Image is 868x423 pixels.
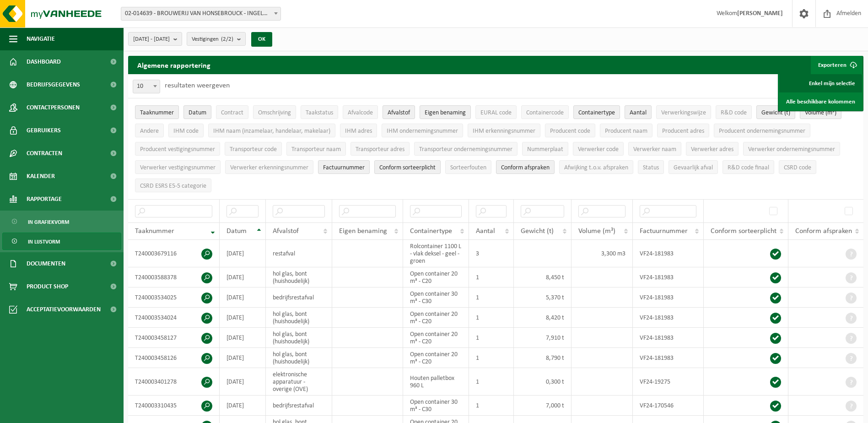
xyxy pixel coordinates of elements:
[573,105,620,119] button: ContainertypeContainertype: Activate to sort
[514,267,571,287] td: 8,450 t
[189,109,206,116] span: Datum
[266,368,333,396] td: elektronische apparatuur - overige (OVE)
[356,146,404,153] span: Transporteur adres
[445,160,491,174] button: SorteerfoutenSorteerfouten: Activate to sort
[811,56,863,74] button: Exporteren
[350,142,410,156] button: Transporteur adresTransporteur adres: Activate to sort
[27,275,68,298] span: Product Shop
[266,240,333,267] td: restafval
[522,142,568,156] button: NummerplaatNummerplaat: Activate to sort
[258,109,291,116] span: Omschrijving
[403,368,469,396] td: Houten palletbox 960 L
[135,228,174,235] span: Taaknummer
[419,146,512,153] span: Transporteur ondernemingsnummer
[578,146,619,153] span: Verwerker code
[230,146,277,153] span: Transporteur code
[779,160,816,174] button: CSRD codeCSRD code: Activate to sort
[221,36,233,42] count: (2/2)
[605,128,647,135] span: Producent naam
[128,287,220,308] td: T240003534025
[2,213,121,230] a: In grafiekvorm
[128,240,220,267] td: T240003679116
[800,105,841,119] button: Volume (m³)Volume (m³): Activate to sort
[711,228,776,235] span: Conform sorteerplicht
[225,142,282,156] button: Transporteur codeTransporteur code: Activate to sort
[135,160,221,174] button: Verwerker vestigingsnummerVerwerker vestigingsnummer: Activate to sort
[27,50,61,73] span: Dashboard
[133,33,170,46] span: [DATE] - [DATE]
[527,146,563,153] span: Nummerplaat
[27,96,80,119] span: Contactpersonen
[643,164,659,171] span: Status
[805,109,836,116] span: Volume (m³)
[514,287,571,308] td: 5,370 t
[403,328,469,348] td: Open container 20 m³ - C20
[27,142,62,165] span: Contracten
[674,164,713,171] span: Gevaarlijk afval
[475,105,517,119] button: EURAL codeEURAL code: Activate to sort
[628,142,681,156] button: Verwerker naamVerwerker naam: Activate to sort
[383,105,415,119] button: AfvalstofAfvalstof: Activate to sort
[135,124,164,137] button: AndereAndere: Activate to sort
[633,287,704,308] td: VF24-181983
[756,105,795,119] button: Gewicht (t)Gewicht (t): Activate to sort
[633,308,704,328] td: VF24-181983
[640,228,688,235] span: Factuurnummer
[220,240,266,267] td: [DATE]
[633,267,704,287] td: VF24-181983
[128,308,220,328] td: T240003534024
[600,124,652,137] button: Producent naamProducent naam: Activate to sort
[226,228,247,235] span: Datum
[128,328,220,348] td: T240003458127
[340,124,377,137] button: IHM adresIHM adres: Activate to sort
[220,396,266,416] td: [DATE]
[374,160,441,174] button: Conform sorteerplicht : Activate to sort
[27,27,55,50] span: Navigatie
[387,128,458,135] span: IHM ondernemingsnummer
[669,160,718,174] button: Gevaarlijk afval : Activate to sort
[27,119,61,142] span: Gebruikers
[630,109,647,116] span: Aantal
[213,128,330,135] span: IHM naam (inzamelaar, handelaar, makelaar)
[266,396,333,416] td: bedrijfsrestafval
[514,368,571,396] td: 0,300 t
[469,348,514,368] td: 1
[469,328,514,348] td: 1
[716,105,752,119] button: R&D codeR&amp;D code: Activate to sort
[343,105,378,119] button: AfvalcodeAfvalcode: Activate to sort
[266,328,333,348] td: hol glas, bont (huishoudelijk)
[559,160,633,174] button: Afwijking t.o.v. afsprakenAfwijking t.o.v. afspraken: Activate to sort
[550,128,590,135] span: Producent code
[301,105,338,119] button: TaakstatusTaakstatus: Activate to sort
[216,105,248,119] button: ContractContract: Activate to sort
[656,105,711,119] button: VerwerkingswijzeVerwerkingswijze: Activate to sort
[476,228,495,235] span: Aantal
[722,160,774,174] button: R&D code finaalR&amp;D code finaal: Activate to sort
[450,164,486,171] span: Sorteerfouten
[728,164,769,171] span: R&D code finaal
[140,183,206,190] span: CSRD ESRS E5-5 categorie
[133,80,160,93] span: 10
[253,105,296,119] button: OmschrijvingOmschrijving: Activate to sort
[469,396,514,416] td: 1
[545,124,595,137] button: Producent codeProducent code: Activate to sort
[737,10,783,17] strong: [PERSON_NAME]
[779,74,862,92] a: Enkel mijn selectie
[230,164,308,171] span: Verwerker erkenningsnummer
[140,128,159,135] span: Andere
[135,105,179,119] button: TaaknummerTaaknummer: Activate to remove sorting
[27,73,80,96] span: Bedrijfsgegevens
[220,287,266,308] td: [DATE]
[633,368,704,396] td: VF24-19275
[220,328,266,348] td: [DATE]
[192,33,233,46] span: Vestigingen
[571,240,633,267] td: 3,300 m3
[514,348,571,368] td: 8,790 t
[469,267,514,287] td: 1
[578,109,615,116] span: Containertype
[514,328,571,348] td: 7,910 t
[27,188,62,211] span: Rapportage
[514,396,571,416] td: 7,000 t
[28,233,60,250] span: In lijstvorm
[403,308,469,328] td: Open container 20 m³ - C20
